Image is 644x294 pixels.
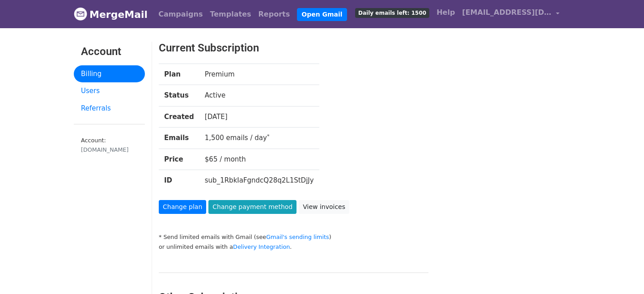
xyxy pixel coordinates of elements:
a: [EMAIL_ADDRESS][DOMAIN_NAME] [458,4,563,25]
small: * Send limited emails with Gmail (see ) or unlimited emails with a . [159,234,331,251]
th: Plan [159,64,199,85]
th: Status [159,85,199,107]
a: View invoices [299,200,349,214]
a: Change payment method [208,200,297,214]
th: ID [159,170,199,191]
a: Change plan [159,200,206,214]
th: Created [159,106,199,128]
td: Premium [199,64,319,85]
a: Open Gmail [297,8,347,21]
a: Delivery Integration [233,243,290,250]
a: Billing [74,65,145,83]
span: Daily emails left: 1500 [355,8,429,18]
small: Account: [81,137,138,154]
a: Campaigns [155,5,206,23]
h3: Current Subscription [159,42,535,55]
td: [DATE] [199,106,319,128]
a: MergeMail [74,5,148,24]
td: 1,500 emails / day [199,128,319,149]
a: Reports [255,5,294,23]
img: MergeMail logo [74,7,87,21]
a: Gmail's sending limits [266,234,329,240]
a: Templates [206,5,254,23]
h3: Account [81,45,138,58]
span: [EMAIL_ADDRESS][DOMAIN_NAME] [462,7,551,18]
td: Active [199,85,319,107]
div: [DOMAIN_NAME] [81,145,138,154]
td: sub_1RbkIaFgndcQ28q2L1StDjJy [199,170,319,191]
a: Daily emails left: 1500 [352,4,433,21]
a: Referrals [74,100,145,117]
th: Price [159,149,199,170]
a: Users [74,82,145,100]
td: $65 / month [199,149,319,170]
th: Emails [159,128,199,149]
a: Help [433,4,458,21]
